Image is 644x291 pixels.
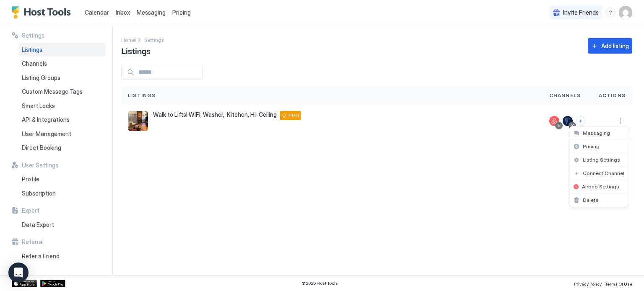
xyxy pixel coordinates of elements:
[583,170,624,176] span: Connect Channel
[583,130,610,136] span: Messaging
[583,157,620,163] span: Listing Settings
[583,197,598,203] span: Delete
[582,183,619,190] span: Airbnb Settings
[8,263,29,283] div: Open Intercom Messenger
[583,143,600,149] span: Pricing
